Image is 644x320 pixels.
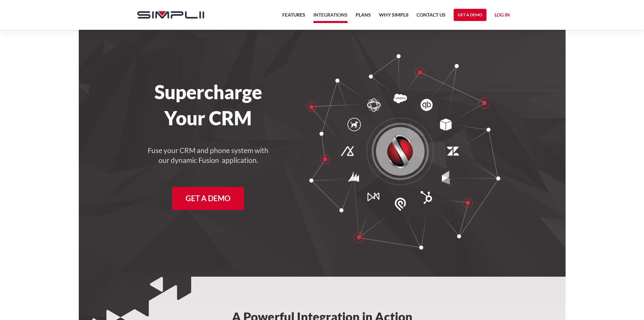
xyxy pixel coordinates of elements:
[137,11,204,19] img: Simplii
[313,11,348,23] a: Integrations
[454,9,486,21] a: Get a Demo
[356,11,371,23] a: Plans
[147,146,269,165] h4: Fuse your CRM and phone system with our dynamic Fusion application.
[130,107,286,129] h1: Your CRM
[495,11,510,21] a: Log in
[379,11,408,23] a: Why Simplii
[130,81,286,103] h1: Supercharge
[282,11,305,23] a: Features
[416,11,446,23] a: Contact US
[172,187,244,210] a: Get a Demo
